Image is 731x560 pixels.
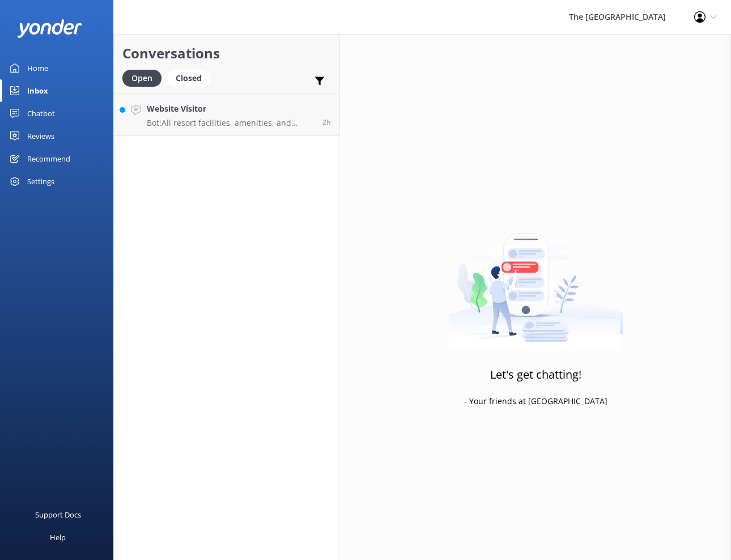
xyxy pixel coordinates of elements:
[464,395,607,408] p: - Your friends at [GEOGRAPHIC_DATA]
[167,70,210,87] div: Closed
[50,526,66,549] div: Help
[147,118,314,128] p: Bot: All resort facilities, amenities, and services, including the restaurant, are reserved exclu...
[27,79,48,102] div: Inbox
[122,70,161,87] div: Open
[448,209,623,351] img: artwork of a man stealing a conversation from at giant smartphone
[27,57,48,79] div: Home
[490,366,581,384] h3: Let's get chatting!
[27,170,54,193] div: Settings
[322,117,331,127] span: Oct 12 2025 09:18am (UTC -10:00) Pacific/Honolulu
[147,103,314,115] h4: Website Visitor
[122,43,331,64] h2: Conversations
[17,19,82,38] img: yonder-white-logo.png
[122,71,167,84] a: Open
[114,94,339,136] a: Website VisitorBot:All resort facilities, amenities, and services, including the restaurant, are ...
[35,503,81,526] div: Support Docs
[27,102,55,125] div: Chatbot
[27,147,70,170] div: Recommend
[27,125,54,147] div: Reviews
[167,71,216,84] a: Closed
